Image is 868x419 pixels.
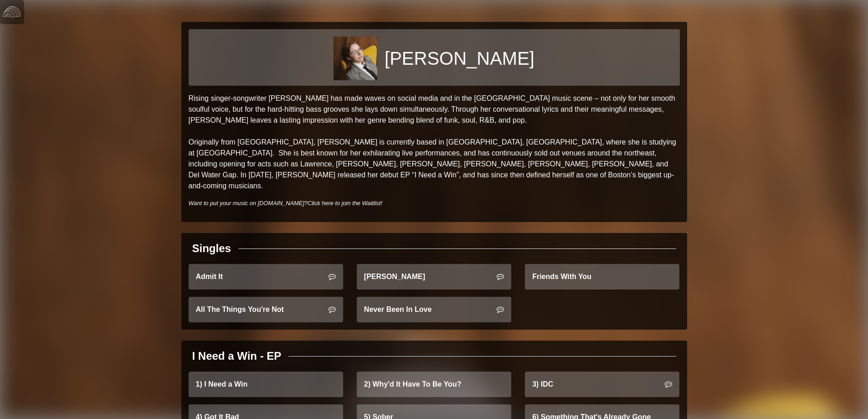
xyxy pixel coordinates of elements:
img: 1c06b16bafab32be28fd6b644e47a8de953edc2593069ddeec5c2bec21d63cb6.jpg [334,36,377,80]
a: [PERSON_NAME] [357,264,511,290]
div: Singles [192,240,231,257]
a: 2) Why'd It Have To Be You? [357,372,511,397]
a: Friends With You [525,264,679,290]
a: 3) IDC [525,372,679,397]
a: Never Been In Love [357,297,511,322]
h1: [PERSON_NAME] [385,47,534,69]
a: Admit It [189,264,343,290]
a: All The Things You're Not [189,297,343,322]
div: I Need a Win - EP [192,348,282,364]
p: Rising singer-songwriter [PERSON_NAME] has made waves on social media and in the [GEOGRAPHIC_DATA... [189,93,680,191]
i: Want to put your music on [DOMAIN_NAME]? [189,200,383,207]
img: logo-white-4c48a5e4bebecaebe01ca5a9d34031cfd3d4ef9ae749242e8c4bf12ef99f53e8.png [3,3,21,21]
a: 1) I Need a Win [189,372,343,397]
a: Click here to join the Waitlist! [308,200,382,207]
